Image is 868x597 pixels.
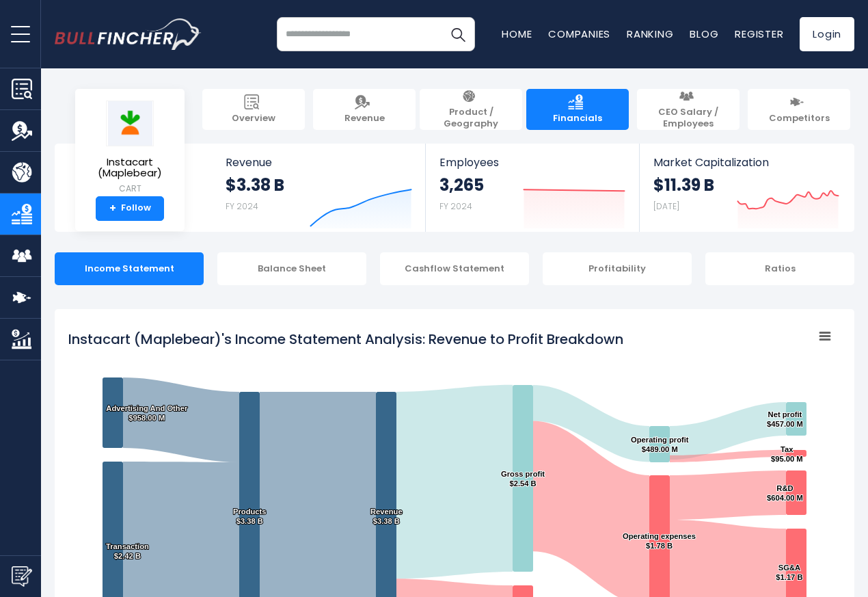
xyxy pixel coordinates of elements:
strong: $11.39 B [653,174,714,196]
a: Instacart (Maplebear) CART [85,100,174,196]
a: Blog [690,27,718,41]
text: R&D $604.00 M [767,484,803,502]
div: Income Statement [55,252,204,285]
a: Financials [526,89,629,130]
span: Financials [553,113,602,124]
text: Operating profit $489.00 M [631,436,689,453]
a: Register [735,27,783,41]
strong: 3,265 [439,174,484,196]
span: Instacart (Maplebear) [86,157,174,179]
span: Revenue [344,113,385,124]
span: Competitors [769,113,830,124]
div: Balance Sheet [217,252,366,285]
span: Market Capitalization [653,156,839,169]
a: Product / Geography [420,89,522,130]
span: Employees [439,156,625,169]
strong: + [109,202,116,215]
a: Employees 3,265 FY 2024 [426,144,638,232]
text: Operating expenses $1.78 B [623,532,696,550]
small: FY 2024 [439,200,472,212]
div: Cashflow Statement [380,252,529,285]
text: Revenue $3.38 B [370,507,403,525]
text: Transaction $2.42 B [106,542,149,560]
a: CEO Salary / Employees [637,89,740,130]
text: Tax $95.00 M [771,445,803,463]
span: CEO Salary / Employees [644,107,733,130]
a: Login [800,17,854,51]
a: Competitors [748,89,850,130]
a: +Follow [96,196,164,221]
span: Revenue [226,156,412,169]
button: Search [441,17,475,51]
a: Ranking [627,27,673,41]
span: Overview [232,113,275,124]
text: Net profit $457.00 M [767,410,803,428]
text: SG&A $1.17 B [776,563,802,581]
tspan: Instacart (Maplebear)'s Income Statement Analysis: Revenue to Profit Breakdown [68,330,623,349]
a: Go to homepage [55,18,202,50]
a: Overview [202,89,305,130]
a: Revenue [313,89,416,130]
a: Home [502,27,532,41]
small: CART [86,183,174,195]
img: bullfincher logo [55,18,202,50]
small: FY 2024 [226,200,258,212]
text: Advertising And Other $958.00 M [106,404,188,422]
small: [DATE] [653,200,679,212]
span: Product / Geography [426,107,515,130]
strong: $3.38 B [226,174,284,196]
a: Market Capitalization $11.39 B [DATE] [640,144,853,232]
text: Gross profit $2.54 B [501,470,545,488]
a: Revenue $3.38 B FY 2024 [212,144,426,232]
a: Companies [548,27,610,41]
div: Ratios [705,252,854,285]
div: Profitability [543,252,692,285]
text: Products $3.38 B [233,507,267,525]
